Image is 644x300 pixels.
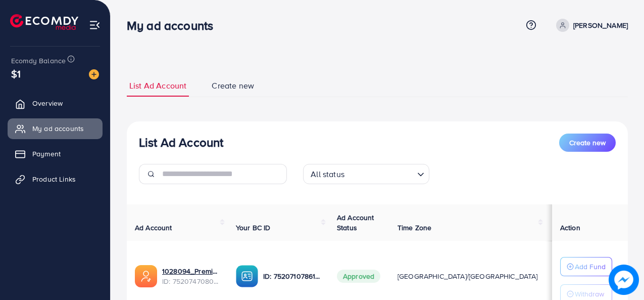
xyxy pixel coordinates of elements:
[32,98,63,108] span: Overview
[337,270,380,283] span: Approved
[575,288,604,300] p: Withdraw
[348,165,413,182] input: Search for option
[11,66,21,81] span: $1
[8,93,103,113] a: Overview
[32,123,84,134] span: My ad accounts
[89,69,99,79] img: image
[560,257,612,276] button: Add Fund
[569,138,606,148] span: Create new
[212,80,254,92] span: Create new
[135,265,157,287] img: ic-ads-acc.e4c84228.svg
[559,134,616,152] button: Create new
[8,144,103,164] a: Payment
[560,223,580,233] span: Action
[129,80,186,92] span: List Ad Account
[398,223,431,233] span: Time Zone
[236,265,258,287] img: ic-ba-acc.ded83a64.svg
[609,265,639,295] img: image
[263,270,321,282] p: ID: 7520710786193489938
[11,56,66,66] span: Ecomdy Balance
[575,261,606,273] p: Add Fund
[127,18,221,33] h3: My ad accounts
[32,174,76,184] span: Product Links
[236,223,271,233] span: Your BC ID
[135,223,172,233] span: Ad Account
[8,169,103,189] a: Product Links
[162,266,220,287] div: <span class='underline'>1028094_Premium Firdos Fabrics_1751060404003</span></br>7520747080223358977
[139,135,223,150] h3: List Ad Account
[573,19,628,31] p: [PERSON_NAME]
[162,276,220,286] span: ID: 7520747080223358977
[32,149,61,159] span: Payment
[89,19,101,31] img: menu
[303,164,429,184] div: Search for option
[398,271,538,281] span: [GEOGRAPHIC_DATA]/[GEOGRAPHIC_DATA]
[309,167,346,182] span: All status
[10,14,78,30] img: logo
[8,118,103,139] a: My ad accounts
[552,19,628,32] a: [PERSON_NAME]
[337,212,374,233] span: Ad Account Status
[162,266,220,276] a: 1028094_Premium Firdos Fabrics_1751060404003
